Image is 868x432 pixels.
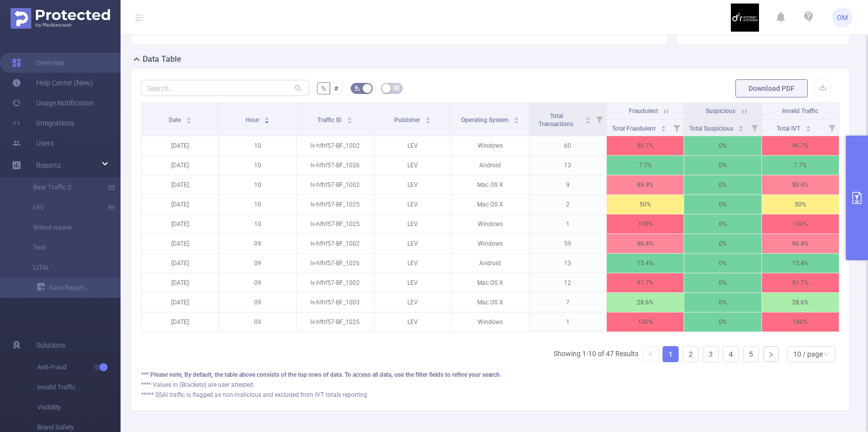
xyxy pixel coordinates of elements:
a: 4 [723,347,738,362]
img: Protected Media [11,8,110,29]
span: Invalid Traffic [782,107,818,115]
p: 100% [762,214,839,234]
p: 09 [219,273,296,292]
div: Sort [805,124,811,130]
p: [DATE] [142,195,219,214]
p: 15.4% [762,254,839,273]
i: Filter menu [670,120,684,136]
p: LEV [374,156,451,175]
a: 1 [663,347,678,362]
p: Windows [452,214,528,234]
span: Invalid Traffic [37,377,121,397]
p: 91.7% [607,273,684,292]
span: # [334,84,339,92]
i: icon: caret-up [661,124,666,127]
p: lv-hfhf57-BF_1003 [297,293,374,312]
p: 88.9% [762,175,839,194]
a: Overview [12,53,65,73]
p: [DATE] [142,273,219,292]
p: 100% [762,312,839,332]
div: Sort [513,116,519,122]
p: Android [452,254,528,273]
p: lv-hfhf57-BF_1002 [297,273,374,292]
i: icon: caret-up [347,116,353,119]
div: ***** SSAI traffic is flagged as non-malicious and excluded from IVT totals reporting [141,390,839,399]
p: LEV [374,214,451,234]
p: 91.7% [762,273,839,292]
i: icon: caret-down [425,120,431,123]
p: 0% [684,234,761,253]
p: 0% [684,195,761,214]
p: Windows [452,136,528,155]
p: 96.7% [762,136,839,155]
p: 09 [219,234,296,253]
button: Download PDF [735,79,808,97]
i: icon: caret-down [347,120,353,123]
p: [DATE] [142,293,219,312]
p: [DATE] [142,136,219,155]
span: Reports [36,161,61,169]
p: 28.6% [762,293,839,312]
div: 10 / page [793,347,823,362]
i: Filter menu [592,103,606,136]
li: Showing 1-10 of 47 Results [554,346,638,362]
div: Sort [425,116,431,122]
span: Total Transactions [538,113,575,128]
a: Reports [36,155,61,175]
p: LEV [374,273,451,292]
i: icon: caret-down [264,120,270,123]
p: 96.7% [607,136,684,155]
p: 12 [529,273,606,292]
p: Mac OS X [452,195,528,214]
span: Suspicious [706,107,735,115]
p: 1 [529,214,606,234]
i: icon: caret-up [585,116,591,119]
p: [DATE] [142,312,219,332]
a: 3 [703,347,718,362]
i: icon: caret-down [806,128,811,131]
a: Help Center (New) [12,73,93,93]
a: LEV [20,197,108,218]
i: icon: caret-down [738,128,744,131]
span: Publisher [394,117,421,124]
li: Previous Page [642,346,659,362]
i: Filter menu [825,120,839,136]
p: [DATE] [142,175,219,194]
p: 59 [529,234,606,253]
p: lv-hfhf57-BF_1026 [297,156,374,175]
i: icon: caret-up [264,116,270,119]
i: icon: right [768,352,774,358]
p: 28.6% [607,293,684,312]
i: icon: caret-down [585,120,591,123]
p: 86.4% [762,234,839,253]
p: 0% [684,156,761,175]
p: [DATE] [142,254,219,273]
div: *** Please note, By default, the table above consists of the top rows of data. To access all data... [141,370,839,379]
p: Mac OS X [452,293,528,312]
i: icon: caret-up [738,124,744,127]
p: Windows [452,312,528,332]
p: 10 [219,136,296,155]
p: 1 [529,312,606,332]
p: lv-hfhf57-BF_1002 [297,234,374,253]
p: 15.4% [607,254,684,273]
p: 7.7% [607,156,684,175]
li: 2 [683,346,699,362]
span: Traffic ID [317,117,343,124]
p: lv-hfhf57-BF_1002 [297,136,374,155]
p: Mac OS X [452,175,528,194]
li: 3 [703,346,719,362]
span: Total IVT [777,125,802,132]
p: 0% [684,136,761,155]
p: 0% [684,254,761,273]
p: 88.9% [607,175,684,194]
p: LEV [374,254,451,273]
div: Sort [186,116,192,122]
p: 100% [607,312,684,332]
span: Total Fraudulent [612,125,657,132]
p: LEV [374,234,451,253]
span: Date [169,117,182,124]
span: % [321,84,326,92]
i: icon: caret-up [513,116,519,119]
a: Save Report... [37,278,121,298]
